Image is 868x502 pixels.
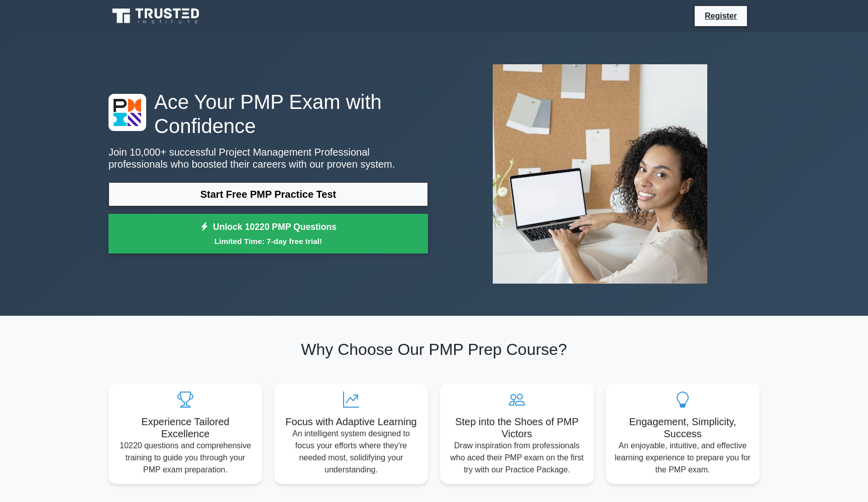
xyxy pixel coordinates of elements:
h2: Why Choose Our PMP Prep Course? [108,340,759,359]
h5: Experience Tailored Excellence [117,416,254,440]
a: Register [699,10,743,22]
p: An intelligent system designed to focus your efforts where they're needed most, solidifying your ... [282,428,420,476]
h5: Engagement, Simplicity, Success [614,416,751,440]
p: Draw inspiration from professionals who aced their PMP exam on the first try with our Practice Pa... [448,440,586,476]
small: Limited Time: 7-day free trial! [121,235,415,247]
h5: Step into the Shoes of PMP Victors [448,416,586,440]
h5: Focus with Adaptive Learning [282,416,420,428]
a: Unlock 10220 PMP QuestionsLimited Time: 7-day free trial! [108,214,428,254]
p: 10220 questions and comprehensive training to guide you through your PMP exam preparation. [117,440,254,476]
h1: Ace Your PMP Exam with Confidence [108,90,428,138]
p: An enjoyable, intuitive, and effective learning experience to prepare you for the PMP exam. [614,440,751,476]
a: Start Free PMP Practice Test [108,182,428,206]
p: Join 10,000+ successful Project Management Professional professionals who boosted their careers w... [108,146,428,170]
